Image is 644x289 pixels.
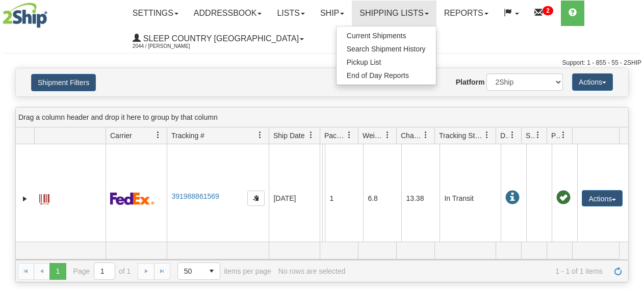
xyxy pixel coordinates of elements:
[177,262,271,280] span: items per page
[141,34,299,43] span: Sleep Country [GEOGRAPHIC_DATA]
[278,267,346,275] div: No rows are selected
[49,263,66,279] span: Page 1
[505,191,520,205] span: In Transit
[363,130,384,141] span: Weight
[203,263,220,279] span: select
[3,59,641,67] div: Support: 1 - 855 - 55 - 2SHIP
[313,1,352,26] a: Ship
[322,144,325,253] td: [PERSON_NAME] [PERSON_NAME] CA AB CALGARY T1Y 1V1
[582,190,623,206] button: Actions
[16,108,628,127] div: grid grouping header
[363,144,401,253] td: 6.8
[325,144,363,253] td: 1
[125,26,312,51] a: Sleep Country [GEOGRAPHIC_DATA] 2044 / [PERSON_NAME]
[436,1,496,26] a: Reports
[125,1,186,26] a: Settings
[555,126,572,144] a: Pickup Status filter column settings
[31,74,96,91] button: Shipment Filters
[171,192,219,200] a: 391988861569
[504,126,521,144] a: Delivery Status filter column settings
[94,263,115,279] input: Page 1
[337,42,436,56] a: Search Shipment History
[556,191,571,205] span: Pickup Successfully created
[347,71,409,80] span: End of Day Reports
[39,190,49,206] a: Label
[20,194,30,204] a: Expand
[526,130,534,141] span: Shipment Issues
[337,29,436,42] a: Current Shipments
[543,6,553,15] sup: 2
[320,144,322,253] td: Allied Home Shipping department [GEOGRAPHIC_DATA] [GEOGRAPHIC_DATA] [GEOGRAPHIC_DATA] H1Z 3H3
[527,1,561,26] a: 2
[149,126,167,144] a: Carrier filter column settings
[269,144,320,253] td: [DATE]
[251,126,269,144] a: Tracking # filter column settings
[177,262,220,280] span: Page sizes drop down
[110,130,132,141] span: Carrier
[133,41,209,51] span: 2044 / [PERSON_NAME]
[439,130,483,141] span: Tracking Status
[302,126,320,144] a: Ship Date filter column settings
[379,126,396,144] a: Weight filter column settings
[551,130,560,141] span: Pickup Status
[341,126,358,144] a: Packages filter column settings
[417,126,434,144] a: Charge filter column settings
[269,1,312,26] a: Lists
[184,266,197,276] span: 50
[273,130,304,141] span: Ship Date
[337,56,436,69] a: Pickup List
[401,130,422,141] span: Charge
[110,192,154,205] img: 2 - FedEx Express®
[186,1,270,26] a: Addressbook
[337,69,436,82] a: End of Day Reports
[401,144,440,253] td: 13.38
[324,130,346,141] span: Packages
[572,73,613,91] button: Actions
[478,126,496,144] a: Tracking Status filter column settings
[347,58,381,66] span: Pickup List
[456,77,485,87] label: Platform
[3,3,47,28] img: logo2044.jpg
[73,262,131,280] span: Page of 1
[352,1,436,26] a: Shipping lists
[171,130,204,141] span: Tracking #
[347,45,426,53] span: Search Shipment History
[440,144,501,253] td: In Transit
[352,267,603,275] span: 1 - 1 of 1 items
[347,32,406,40] span: Current Shipments
[529,126,547,144] a: Shipment Issues filter column settings
[247,191,265,206] button: Copy to clipboard
[500,130,509,141] span: Delivery Status
[610,263,626,279] a: Refresh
